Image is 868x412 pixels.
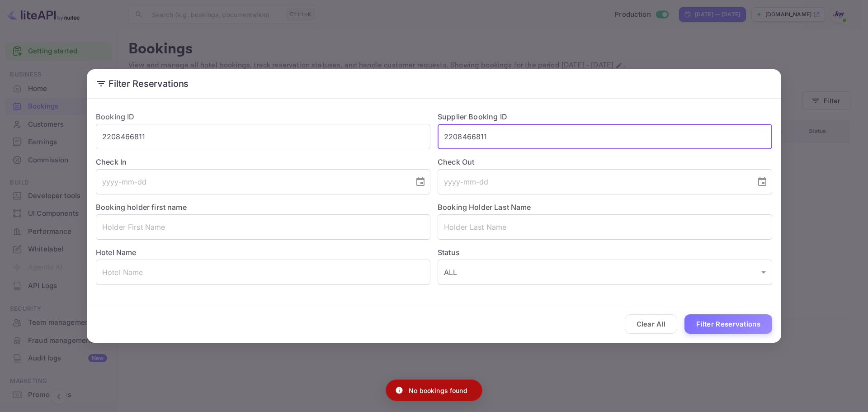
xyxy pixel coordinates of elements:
input: Hotel Name [96,260,430,285]
input: yyyy-mm-dd [438,169,750,194]
input: Supplier Booking ID [438,124,772,149]
button: Filter Reservations [684,314,772,334]
button: Choose date [753,173,771,191]
label: Check In [96,156,430,167]
input: Holder First Name [96,214,430,240]
input: Booking ID [96,124,430,149]
button: Choose date [411,173,429,191]
h2: Filter Reservations [87,69,781,98]
label: Hotel Name [96,248,137,257]
input: yyyy-mm-dd [96,169,408,194]
div: ALL [438,260,772,285]
label: Booking Holder Last Name [438,203,531,212]
button: Clear All [625,314,678,334]
p: No bookings found [409,386,467,395]
label: Status [438,247,772,258]
label: Booking holder first name [96,203,187,212]
input: Holder Last Name [438,214,772,240]
label: Check Out [438,156,772,167]
label: Supplier Booking ID [438,112,507,121]
label: Booking ID [96,112,135,121]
